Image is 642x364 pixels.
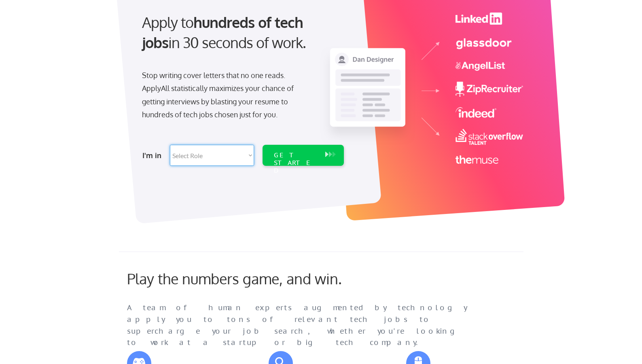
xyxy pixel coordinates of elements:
div: A team of human experts augmented by technology apply you to tons of relevant tech jobs to superc... [127,302,483,349]
div: Play the numbers game, and win. [127,270,378,287]
strong: hundreds of tech jobs [142,13,307,51]
div: Stop writing cover letters that no one reads. ApplyAll statistically maximizes your chance of get... [142,69,308,121]
div: Apply to in 30 seconds of work. [142,12,341,53]
div: GET STARTED [274,151,317,175]
div: I'm in [142,149,165,162]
